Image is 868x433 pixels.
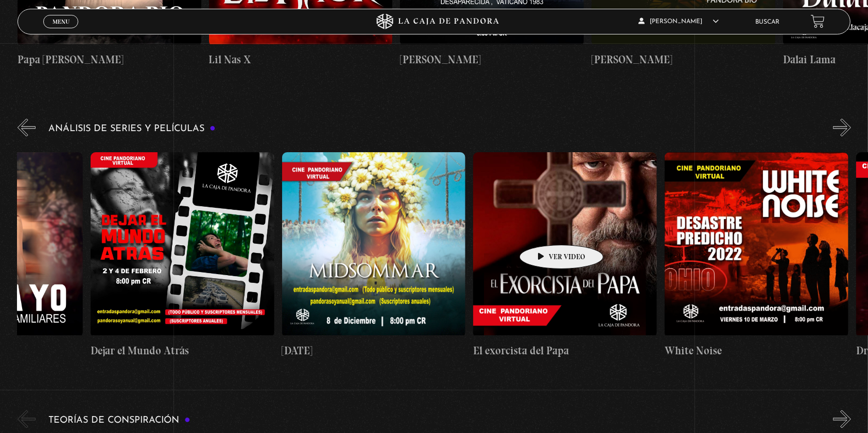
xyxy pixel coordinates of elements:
a: El exorcista del Papa [473,145,657,367]
h4: [DATE] [282,343,466,359]
h4: [PERSON_NAME] [592,51,775,68]
button: Next [833,119,851,137]
h3: Análisis de series y películas [48,124,216,134]
span: Menu [53,19,70,25]
a: Dejar el Mundo Atrás [91,145,274,367]
a: [DATE] [282,145,466,367]
h3: Teorías de Conspiración [48,416,190,426]
a: White Noise [665,145,848,367]
span: [PERSON_NAME] [638,19,719,25]
button: Previous [18,410,36,428]
h4: Papa [PERSON_NAME] [18,51,201,68]
button: Next [833,410,851,428]
h4: White Noise [665,343,848,359]
span: Cerrar [49,27,73,34]
h4: [PERSON_NAME] [400,51,584,68]
a: Buscar [756,19,780,25]
h4: El exorcista del Papa [473,343,657,359]
h4: Lil Nas X [209,51,393,68]
a: View your shopping cart [811,14,825,28]
button: Previous [18,119,36,137]
h4: Dejar el Mundo Atrás [91,343,274,359]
